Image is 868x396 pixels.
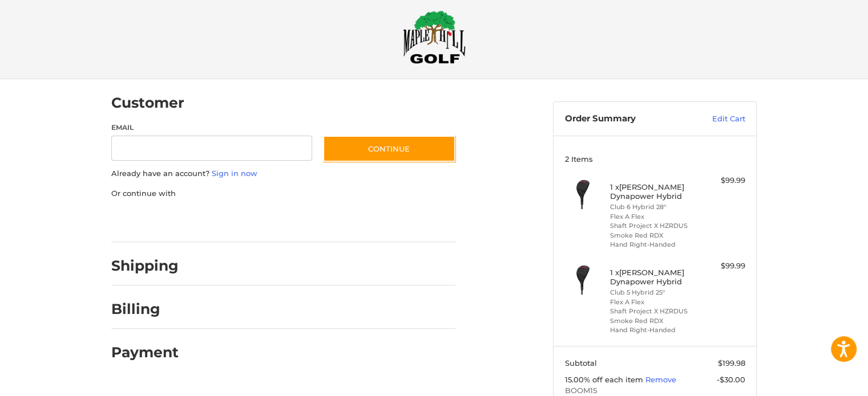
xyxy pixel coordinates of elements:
[610,307,697,325] li: Shaft Project X HZRDUS Smoke Red RDX
[718,358,745,368] span: $199.98
[717,375,745,384] span: -$30.00
[774,365,868,396] iframe: Google Customer Reviews
[610,240,697,250] li: Hand Right-Handed
[700,260,745,272] div: $99.99
[108,210,193,231] iframe: PayPal-paypal
[111,94,184,112] h2: Customer
[610,297,697,307] li: Flex A Flex
[111,188,455,199] p: Or continue with
[645,375,676,384] a: Remove
[610,288,697,297] li: Club 5 Hybrid 25°
[204,210,290,231] iframe: PayPal-paylater
[301,210,387,231] iframe: PayPal-venmo
[610,325,697,335] li: Hand Right-Handed
[323,136,455,162] button: Continue
[212,169,257,178] a: Sign in now
[610,202,697,212] li: Club 6 Hybrid 28°
[111,300,178,318] h2: Billing
[610,182,697,201] h4: 1 x [PERSON_NAME] Dynapower Hybrid
[565,113,688,125] h3: Order Summary
[610,212,697,222] li: Flex A Flex
[565,375,645,384] span: 15.00% off each item
[111,257,179,275] h2: Shipping
[403,10,466,64] img: Maple Hill Golf
[700,175,745,186] div: $99.99
[610,221,697,240] li: Shaft Project X HZRDUS Smoke Red RDX
[111,123,312,133] label: Email
[565,358,597,368] span: Subtotal
[610,268,697,287] h4: 1 x [PERSON_NAME] Dynapower Hybrid
[111,344,179,361] h2: Payment
[565,154,745,164] h3: 2 Items
[111,168,455,179] p: Already have an account?
[688,113,745,125] a: Edit Cart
